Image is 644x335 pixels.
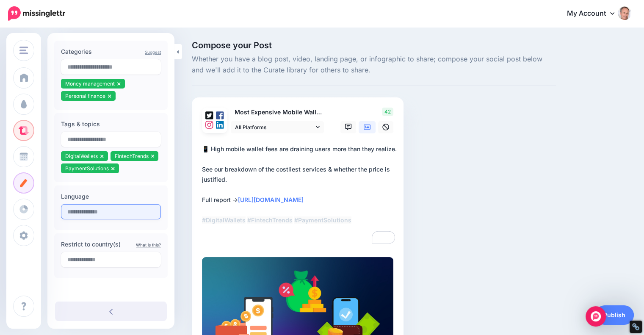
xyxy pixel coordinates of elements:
[192,41,556,50] span: Compose your Post
[61,47,161,57] label: Categories
[231,121,324,133] a: All Platforms
[231,108,325,117] p: Most Expensive Mobile Wallet Services: Is the Price Justified?
[115,153,149,159] span: FintechTrends
[136,242,161,247] a: What is this?
[65,165,109,172] span: PaymentSolutions
[192,54,556,76] span: Whether you have a blog post, video, landing page, or infographic to share; compose your social p...
[558,3,631,24] a: My Account
[61,191,161,202] label: Language
[65,153,98,159] span: DigitalWallets
[65,80,115,87] span: Money management
[65,93,105,99] span: Personal finance
[632,323,640,331] div: Restore Info Box &#10;&#10;NoFollow Info:&#10; META-Robots NoFollow: &#09;true&#10; META-Robots N...
[202,144,397,246] textarea: To enrich screen reader interactions, please activate Accessibility in Grammarly extension settings
[595,305,634,325] a: Publish
[19,47,28,54] img: menu.png
[202,144,397,225] div: 📱 High mobile wallet fees are draining users more than they realize. See our breakdown of the cos...
[145,50,161,55] a: Suggest
[235,123,314,132] span: All Platforms
[8,6,65,21] img: Missinglettr
[382,108,393,116] span: 42
[61,119,161,129] label: Tags & topics
[61,239,161,249] label: Restrict to country(s)
[586,306,606,327] div: Open Intercom Messenger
